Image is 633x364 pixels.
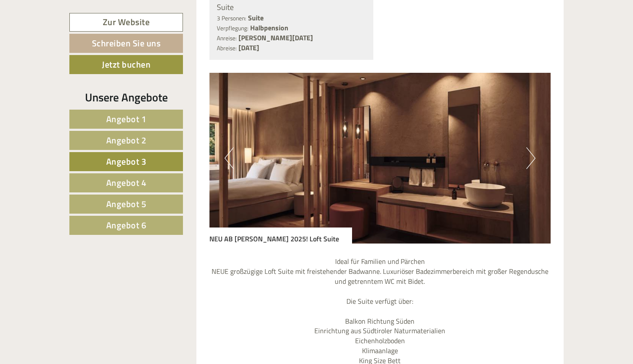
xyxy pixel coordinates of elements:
[69,89,183,105] div: Unsere Angebote
[217,24,248,32] small: Verpflegung:
[209,73,551,244] img: image
[69,34,183,53] a: Schreiben Sie uns
[69,13,183,32] a: Zur Website
[106,133,147,147] span: Angebot 2
[69,55,183,74] a: Jetzt buchen
[106,197,147,211] span: Angebot 5
[217,44,237,52] small: Abreise:
[217,34,237,42] small: Anreise:
[106,112,147,126] span: Angebot 1
[250,23,288,33] b: Halbpension
[106,155,147,168] span: Angebot 3
[248,13,264,23] b: Suite
[106,218,147,232] span: Angebot 6
[106,176,147,189] span: Angebot 4
[209,227,352,244] div: NEU AB [PERSON_NAME] 2025! Loft Suite
[238,42,259,53] b: [DATE]
[217,14,246,23] small: 3 Personen:
[225,147,234,169] button: Previous
[238,32,313,43] b: [PERSON_NAME][DATE]
[526,147,535,169] button: Next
